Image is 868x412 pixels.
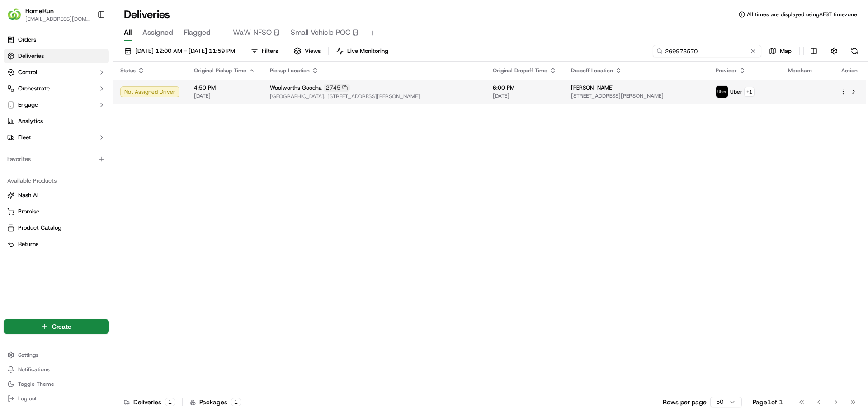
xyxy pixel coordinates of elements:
div: 2745 [324,84,350,92]
div: Deliveries [124,398,175,407]
button: Create [4,319,109,334]
span: Product Catalog [18,224,61,232]
button: Fleet [4,130,109,145]
h1: Deliveries [124,7,170,22]
span: Control [18,68,37,76]
button: Log out [4,392,109,405]
span: Provider [716,67,737,74]
div: Available Products [4,174,109,188]
button: Nash AI [4,188,109,203]
button: Toggle Theme [4,378,109,390]
button: Engage [4,98,109,112]
span: Dropoff Location [571,67,613,74]
span: 4:50 PM [194,84,255,91]
button: [EMAIL_ADDRESS][DOMAIN_NAME] [25,15,90,23]
span: Woolworths Goodna [270,84,322,91]
span: Returns [18,240,38,248]
span: Live Monitoring [347,47,388,55]
button: Product Catalog [4,221,109,235]
span: Views [305,47,321,55]
input: Type to search [653,45,761,57]
div: 1 [165,398,175,406]
span: Fleet [18,133,31,142]
button: +1 [744,87,755,97]
span: Map [780,47,792,55]
span: WaW NFSO [233,27,272,38]
span: Small Vehicle POC [291,27,350,38]
span: Analytics [18,117,43,125]
span: Deliveries [18,52,44,60]
button: Live Monitoring [332,45,392,57]
button: Orchestrate [4,81,109,96]
span: Create [52,322,71,331]
button: Returns [4,237,109,251]
div: 1 [231,398,241,406]
div: Favorites [4,152,109,166]
span: Merchant [788,67,812,74]
button: [DATE] 12:00 AM - [DATE] 11:59 PM [120,45,239,57]
button: Refresh [848,45,861,57]
div: Action [840,67,859,74]
span: 6:00 PM [493,84,557,91]
a: Orders [4,33,109,47]
span: Original Dropoff Time [493,67,547,74]
span: [DATE] [194,92,255,99]
button: Map [765,45,796,57]
button: Control [4,65,109,80]
span: Uber [730,88,742,95]
a: Nash AI [7,191,105,199]
p: Rows per page [663,398,707,407]
span: Assigned [142,27,173,38]
div: Page 1 of 1 [753,398,783,407]
span: Orchestrate [18,85,50,93]
span: Toggle Theme [18,380,54,388]
span: Pickup Location [270,67,310,74]
span: Status [120,67,136,74]
span: Flagged [184,27,211,38]
a: Product Catalog [7,224,105,232]
span: Notifications [18,366,50,373]
span: [PERSON_NAME] [571,84,614,91]
div: Packages [190,398,241,407]
span: Log out [18,395,37,402]
span: All times are displayed using AEST timezone [747,11,857,18]
a: Promise [7,208,105,216]
img: HomeRun [7,7,22,22]
button: Settings [4,349,109,361]
span: [GEOGRAPHIC_DATA], [STREET_ADDRESS][PERSON_NAME] [270,93,478,100]
button: HomeRunHomeRun[EMAIL_ADDRESS][DOMAIN_NAME] [4,4,94,25]
span: Engage [18,101,38,109]
a: Deliveries [4,49,109,63]
button: Filters [247,45,282,57]
button: Promise [4,204,109,219]
a: Analytics [4,114,109,128]
button: Notifications [4,363,109,376]
span: All [124,27,132,38]
span: Promise [18,208,39,216]
span: Original Pickup Time [194,67,246,74]
span: [STREET_ADDRESS][PERSON_NAME] [571,92,702,99]
span: [DATE] 12:00 AM - [DATE] 11:59 PM [135,47,235,55]
span: Orders [18,36,36,44]
span: Nash AI [18,191,38,199]
button: HomeRun [25,6,54,15]
img: uber-new-logo.jpeg [716,86,728,98]
a: Returns [7,240,105,248]
span: Settings [18,351,38,359]
button: Views [290,45,325,57]
span: [DATE] [493,92,557,99]
span: Filters [262,47,278,55]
